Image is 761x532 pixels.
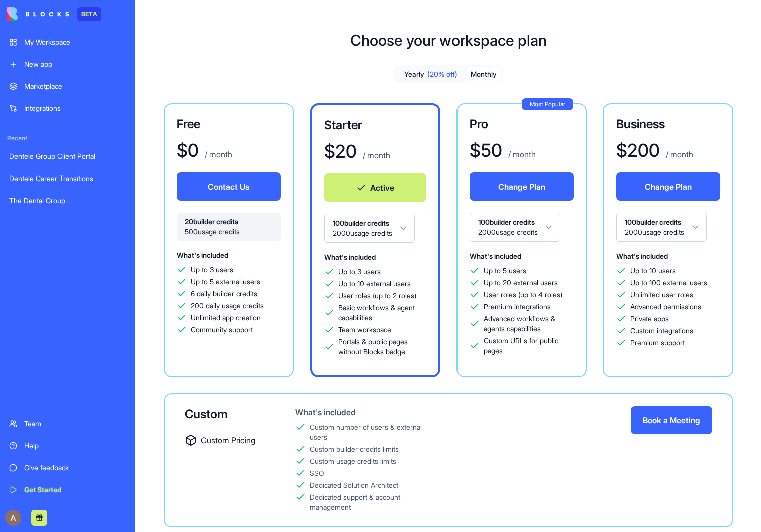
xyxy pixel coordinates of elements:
[7,7,101,21] a: BETA
[9,196,126,206] div: The Dental Group
[310,480,398,490] div: Dedicated Solution Architect
[470,116,574,132] h3: Pro
[3,191,132,211] a: The Dental Group
[24,419,126,429] div: Team
[9,173,126,184] div: Dentele Career Transitions
[630,278,707,288] span: Up to 100 external users
[310,444,399,454] div: Custom builder credits limits
[506,148,536,160] p: / month
[3,98,132,118] a: Integrations
[77,7,101,21] div: BETA
[3,414,132,434] a: Team
[191,289,257,299] span: 6 daily builder credits
[484,336,574,356] span: Custom URLs for public pages
[616,116,720,132] h3: Business
[630,290,693,300] span: Unlimited user roles
[427,69,458,79] span: (20% off)
[191,301,264,311] span: 200 daily usage credits
[616,252,668,260] span: What's included
[24,37,126,47] div: My Workspace
[185,406,263,422] div: Custom
[470,172,574,201] button: Change Plan
[7,7,69,21] img: logo
[338,279,411,289] span: Up to 10 external users
[3,54,132,74] a: New app
[3,146,132,166] a: Dentele Group Client Portal
[177,140,199,160] h1: $ 0
[191,277,260,287] span: Up to 5 external users
[630,326,693,336] span: Custom integrations
[24,81,126,91] div: Marketplace
[191,313,261,323] span: Unlimited app creation
[24,103,126,113] div: Integrations
[3,458,132,478] a: Give feedback
[361,149,390,161] p: / month
[24,485,126,495] div: Get Started
[3,76,132,96] a: Marketplace
[203,148,232,160] p: / month
[185,217,273,227] span: 20 builder credits
[177,116,281,132] h3: Free
[295,406,435,418] div: What's included
[338,303,426,323] span: Basic workflows & agent capabilities
[310,468,324,478] div: SSO
[324,117,426,133] h3: Starter
[484,290,562,300] span: User roles (up to 4 roles)
[310,456,396,466] div: Custom usage credits limits
[324,173,426,202] button: Active
[5,510,21,526] img: ACg8ocJV6D3_6rN2XWQ9gC4Su6cEn1tsy63u5_3HgxpMOOOGh7gtYg=s96-c
[616,172,720,201] button: Change Plan
[338,325,391,335] span: Team workspace
[484,266,526,276] span: Up to 5 users
[9,151,126,161] div: Dentele Group Client Portal
[201,434,255,446] span: Custom Pricing
[3,32,132,52] a: My Workspace
[630,266,676,276] span: Up to 10 users
[470,140,502,160] h1: $ 50
[177,172,281,201] button: Contact Us
[466,67,501,82] button: Monthly
[191,325,253,335] span: Community support
[24,441,126,451] div: Help
[616,140,660,160] h1: $ 200
[522,98,573,110] div: Most Popular
[185,227,273,237] span: 500 usage credits
[310,422,435,442] div: Custom number of users & external users
[3,134,132,142] span: Recent
[484,314,574,334] span: Advanced workflows & agents capabilities
[310,492,435,512] div: Dedicated support & account management
[630,314,669,324] span: Private apps
[484,278,558,288] span: Up to 20 external users
[191,265,233,275] span: Up to 3 users
[338,267,381,277] span: Up to 3 users
[3,436,132,456] a: Help
[324,141,357,161] h1: $ 20
[3,480,132,500] a: Get Started
[24,463,126,473] div: Give feedback
[3,168,132,189] a: Dentele Career Transitions
[630,302,701,312] span: Advanced permissions
[470,252,521,260] span: What's included
[177,251,228,259] span: What's included
[664,148,693,160] p: / month
[396,67,466,82] button: Yearly
[324,253,376,261] span: What's included
[350,31,547,49] h1: Choose your workspace plan
[24,59,126,69] div: New app
[338,291,416,301] span: User roles (up to 2 roles)
[630,338,685,348] span: Premium support
[631,406,712,434] button: Book a Meeting
[484,302,551,312] span: Premium integrations
[338,337,426,357] span: Portals & public pages without Blocks badge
